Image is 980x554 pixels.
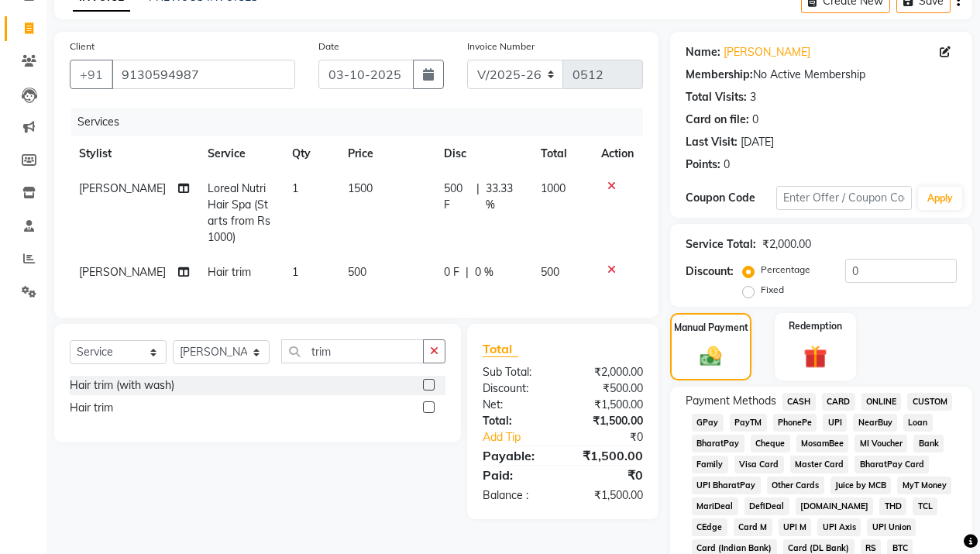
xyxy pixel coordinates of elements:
div: ₹500.00 [562,380,655,397]
span: PhonePe [773,414,817,432]
span: | [466,264,469,280]
span: 1 [292,265,298,279]
span: 1500 [348,181,373,195]
span: 1000 [541,181,566,195]
div: Balance : [471,487,563,504]
span: UPI Axis [817,518,861,536]
span: Bank [913,435,944,452]
div: Name: [686,44,720,60]
div: No Active Membership [686,67,957,83]
span: Hair trim [208,265,251,279]
div: Membership: [686,67,753,83]
th: Service [198,136,283,171]
div: ₹1,500.00 [562,397,655,413]
div: [DATE] [741,134,774,150]
span: 1 [292,181,298,195]
span: UPI Union [867,518,916,536]
span: Payment Methods [686,393,776,409]
label: Manual Payment [674,321,748,335]
div: Service Total: [686,236,756,253]
span: 500 F [444,181,470,213]
img: _cash.svg [693,344,729,369]
span: Cheque [751,435,790,452]
span: GPay [692,414,724,432]
input: Enter Offer / Coupon Code [776,186,912,210]
div: Services [71,108,655,136]
button: Apply [918,187,962,210]
span: UPI [823,414,847,432]
span: | [476,181,480,213]
div: ₹1,500.00 [562,446,655,465]
div: 0 [752,112,758,128]
span: 33.33 % [486,181,522,213]
span: [DOMAIN_NAME] [796,497,874,515]
th: Total [531,136,592,171]
button: +91 [70,60,113,89]
span: UPI M [779,518,812,536]
img: _gift.svg [796,342,834,371]
div: ₹1,500.00 [562,413,655,429]
th: Qty [283,136,339,171]
span: [PERSON_NAME] [79,181,166,195]
span: TCL [913,497,937,515]
div: Coupon Code [686,190,776,206]
span: 0 F [444,264,459,280]
th: Disc [435,136,531,171]
span: MariDeal [692,497,738,515]
span: DefiDeal [744,497,789,515]
span: Card M [734,518,772,536]
span: CASH [782,393,816,411]
div: ₹0 [578,429,655,446]
label: Client [70,40,95,53]
label: Percentage [761,263,810,277]
label: Fixed [761,283,784,297]
span: Juice by MCB [830,477,892,494]
span: NearBuy [853,414,897,432]
span: UPI BharatPay [692,477,761,494]
input: Search or Scan [281,339,424,363]
div: ₹2,000.00 [562,364,655,380]
div: Last Visit: [686,134,738,150]
div: ₹0 [562,466,655,484]
span: PayTM [730,414,767,432]
th: Action [592,136,643,171]
span: MyT Money [897,477,951,494]
div: Paid: [471,466,563,484]
label: Redemption [789,319,842,333]
span: CARD [822,393,855,411]
a: Add Tip [471,429,578,446]
span: MosamBee [796,435,849,452]
div: Total Visits: [686,89,747,105]
span: CEdge [692,518,727,536]
span: Total [483,341,518,357]
input: Search by Name/Mobile/Email/Code [112,60,295,89]
div: Net: [471,397,563,413]
div: Points: [686,157,720,173]
span: 500 [348,265,366,279]
th: Price [339,136,435,171]
span: THD [879,497,906,515]
span: Loreal Nutri Hair Spa (Starts from Rs 1000) [208,181,270,244]
span: [PERSON_NAME] [79,265,166,279]
span: Master Card [790,456,849,473]
div: Hair trim [70,400,113,416]
a: [PERSON_NAME] [724,44,810,60]
div: Payable: [471,446,563,465]
div: ₹2,000.00 [762,236,811,253]
div: Card on file: [686,112,749,128]
span: MI Voucher [854,435,907,452]
span: Family [692,456,728,473]
span: Other Cards [767,477,824,494]
div: Discount: [471,380,563,397]
div: Total: [471,413,563,429]
span: ONLINE [861,393,902,411]
span: BharatPay [692,435,744,452]
div: Discount: [686,263,734,280]
span: 0 % [475,264,493,280]
span: Loan [903,414,933,432]
div: 0 [724,157,730,173]
div: Sub Total: [471,364,563,380]
label: Date [318,40,339,53]
span: Visa Card [734,456,784,473]
div: 3 [750,89,756,105]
